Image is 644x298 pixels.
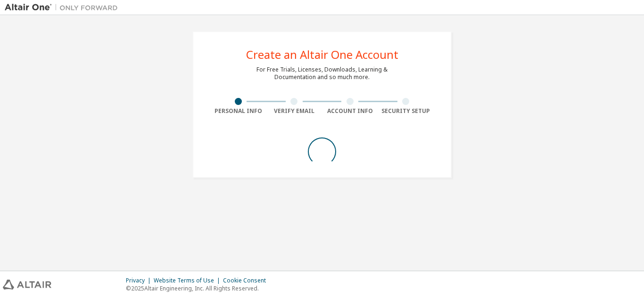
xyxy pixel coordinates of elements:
[210,107,266,115] div: Personal Info
[223,277,272,284] div: Cookie Consent
[3,280,51,290] img: altair_logo.svg
[322,107,378,115] div: Account Info
[126,277,154,284] div: Privacy
[5,3,123,12] img: Altair One
[126,284,272,292] p: © 2025 Altair Engineering, Inc. All Rights Reserved.
[256,66,388,81] div: For Free Trials, Licenses, Downloads, Learning & Documentation and so much more.
[266,107,322,115] div: Verify Email
[246,49,398,60] div: Create an Altair One Account
[154,277,223,284] div: Website Terms of Use
[378,107,434,115] div: Security Setup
